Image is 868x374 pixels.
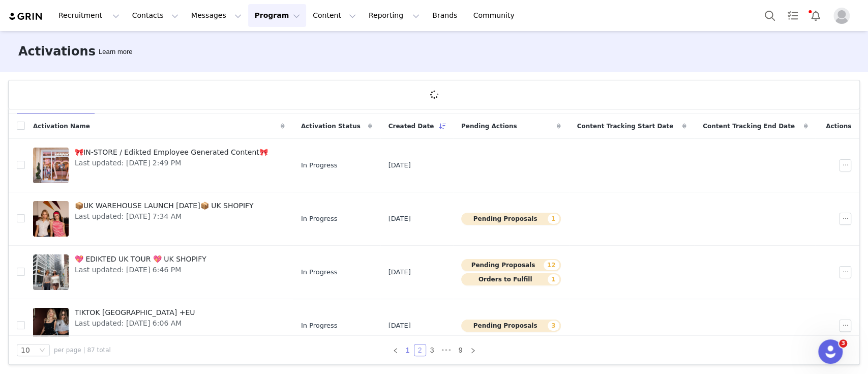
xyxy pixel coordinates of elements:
span: 🎀IN-STORE / Edikted Employee Generated Content🎀 [75,147,268,158]
span: [DATE] [388,267,411,277]
li: Previous Page [390,344,402,356]
i: icon: down [39,347,45,354]
li: Next Page [467,344,479,356]
button: Notifications [804,4,827,27]
span: 3 [839,339,847,348]
span: 📦UK WAREHOUSE LAUNCH [DATE]📦 UK SHOPIFY [75,200,254,211]
span: [DATE] [388,160,411,170]
span: Pending Actions [461,122,517,131]
button: Pending Proposals3 [461,320,561,332]
a: 🎀IN-STORE / Edikted Employee Generated Content🎀Last updated: [DATE] 2:49 PM [33,145,285,186]
span: Activation Name [33,122,90,131]
span: Activation Status [301,122,361,131]
button: Orders to Fulfill1 [461,273,561,285]
span: 💖 EDIKTED UK TOUR 💖 UK SHOPIFY [75,254,206,265]
a: 1 [402,344,413,356]
a: Brands [426,4,466,27]
iframe: Intercom live chat [818,339,843,364]
button: Content [307,4,362,27]
a: Tasks [782,4,804,27]
span: Last updated: [DATE] 6:46 PM [75,265,206,275]
img: grin logo [8,12,44,21]
span: Content Tracking Start Date [577,122,674,131]
button: Program [248,4,306,27]
span: [DATE] [388,214,411,224]
a: 3 [427,344,438,356]
a: 9 [455,344,466,356]
span: Last updated: [DATE] 2:49 PM [75,158,268,168]
button: Profile [827,8,860,24]
span: [DATE] [388,321,411,331]
button: Messages [185,4,248,27]
h3: Activations [18,42,96,61]
span: ••• [438,344,455,356]
span: Content Tracking End Date [703,122,795,131]
i: icon: left [393,348,399,354]
img: placeholder-profile.jpg [833,8,850,24]
a: Community [467,4,525,27]
li: 9 [455,344,467,356]
span: Last updated: [DATE] 6:06 AM [75,318,195,329]
span: In Progress [301,267,338,277]
span: In Progress [301,160,338,170]
span: In Progress [301,321,338,331]
div: Actions [816,116,859,137]
a: TIKTOK [GEOGRAPHIC_DATA] +EULast updated: [DATE] 6:06 AM [33,305,285,346]
a: 📦UK WAREHOUSE LAUNCH [DATE]📦 UK SHOPIFYLast updated: [DATE] 7:34 AM [33,198,285,239]
li: Next 3 Pages [438,344,455,356]
button: Reporting [363,4,426,27]
i: icon: right [470,348,476,354]
button: Recruitment [52,4,126,27]
button: Search [759,4,781,27]
div: 10 [21,344,30,356]
li: 3 [426,344,438,356]
button: Pending Proposals12 [461,259,561,271]
div: Tooltip anchor [97,47,134,57]
li: 2 [414,344,426,356]
span: per page | 87 total [54,346,111,355]
a: 2 [414,344,426,356]
li: 1 [402,344,414,356]
button: Pending Proposals1 [461,213,561,225]
span: Created Date [388,122,434,131]
span: Last updated: [DATE] 7:34 AM [75,211,254,222]
button: Contacts [126,4,185,27]
span: TIKTOK [GEOGRAPHIC_DATA] +EU [75,307,195,318]
a: 💖 EDIKTED UK TOUR 💖 UK SHOPIFYLast updated: [DATE] 6:46 PM [33,252,285,293]
span: In Progress [301,214,338,224]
